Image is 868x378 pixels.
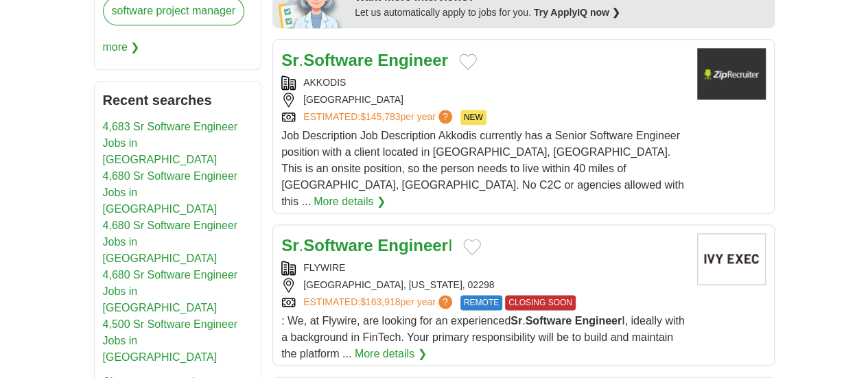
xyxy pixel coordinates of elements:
img: Company logo [697,233,766,285]
div: Let us automatically apply to jobs for you. [355,5,766,20]
button: Add to favorite jobs [463,239,481,255]
strong: Engineer [377,51,448,69]
h2: Recent searches [103,90,253,110]
span: $145,783 [360,111,400,122]
div: [GEOGRAPHIC_DATA] [281,93,685,107]
a: 4,683 Sr Software Engineer Jobs in [GEOGRAPHIC_DATA] [103,121,238,165]
strong: Software [303,51,373,69]
strong: Sr [281,236,298,255]
a: ESTIMATED:$163,918per year? [303,295,455,310]
button: Add to favorite jobs [459,54,477,70]
span: ? [438,295,452,309]
img: Company logo [697,48,766,99]
a: 4,680 Sr Software Engineer Jobs in [GEOGRAPHIC_DATA] [103,170,238,215]
a: Sr.Software Engineer [281,51,448,69]
span: NEW [460,110,486,125]
a: ESTIMATED:$145,783per year? [303,110,455,125]
strong: Sr [511,315,522,327]
a: 4,680 Sr Software Engineer Jobs in [GEOGRAPHIC_DATA] [103,269,238,314]
a: More details ❯ [355,346,427,362]
span: more ❯ [103,34,140,61]
strong: Software [303,236,373,255]
span: ? [438,110,452,123]
span: REMOTE [460,295,502,310]
strong: Software [525,315,572,327]
a: Sr.Software EngineerI [281,236,452,255]
span: $163,918 [360,296,400,307]
div: FLYWIRE [281,261,685,275]
strong: Engineer [377,236,448,255]
a: 4,500 Sr Software Engineer Jobs in [GEOGRAPHIC_DATA] [103,318,238,363]
a: 4,680 Sr Software Engineer Jobs in [GEOGRAPHIC_DATA] [103,220,238,264]
span: : We, at Flywire, are looking for an experienced . I, ideally with a background in FinTech. Your ... [281,315,685,359]
span: Job Description Job Description Akkodis currently has a Senior Software Engineer position with a ... [281,130,684,207]
div: [GEOGRAPHIC_DATA], [US_STATE], 02298 [281,278,685,292]
a: More details ❯ [314,193,386,210]
div: AKKODIS [281,75,685,90]
a: Try ApplyIQ now ❯ [534,7,620,18]
strong: Sr [281,51,298,69]
strong: Engineer [575,315,622,327]
span: CLOSING SOON [505,295,576,310]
